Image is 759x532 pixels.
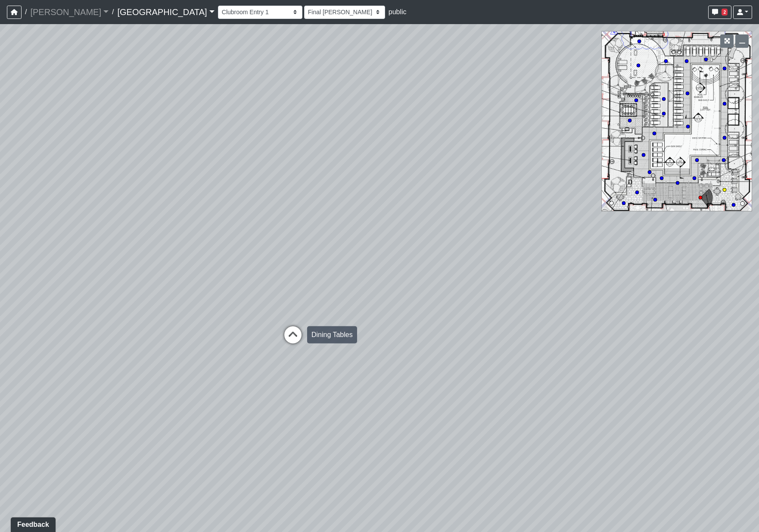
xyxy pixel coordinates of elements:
span: public [389,8,407,15]
button: 2 [708,6,731,19]
span: / [22,3,30,21]
span: / [109,3,117,21]
iframe: Ybug feedback widget [6,515,57,532]
span: 2 [722,9,728,15]
a: [PERSON_NAME] [30,3,109,21]
a: [GEOGRAPHIC_DATA] [117,3,214,21]
div: Dining Tables [307,326,357,343]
